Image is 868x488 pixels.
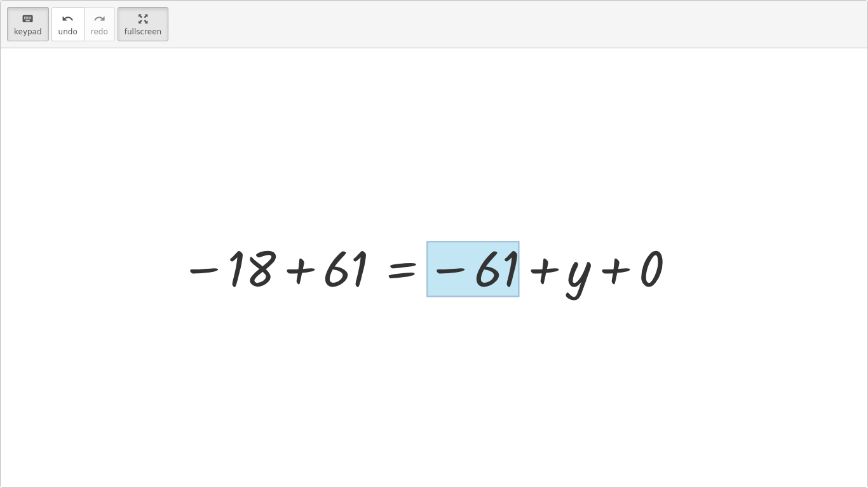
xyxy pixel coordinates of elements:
i: undo [62,11,74,27]
span: undo [58,27,78,36]
button: undoundo [51,7,85,41]
span: redo [91,27,108,36]
span: fullscreen [125,27,161,36]
i: keyboard [22,11,34,27]
button: redoredo [84,7,115,41]
span: keypad [14,27,42,36]
i: redo [93,11,105,27]
button: fullscreen [118,7,168,41]
button: keyboardkeypad [7,7,49,41]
